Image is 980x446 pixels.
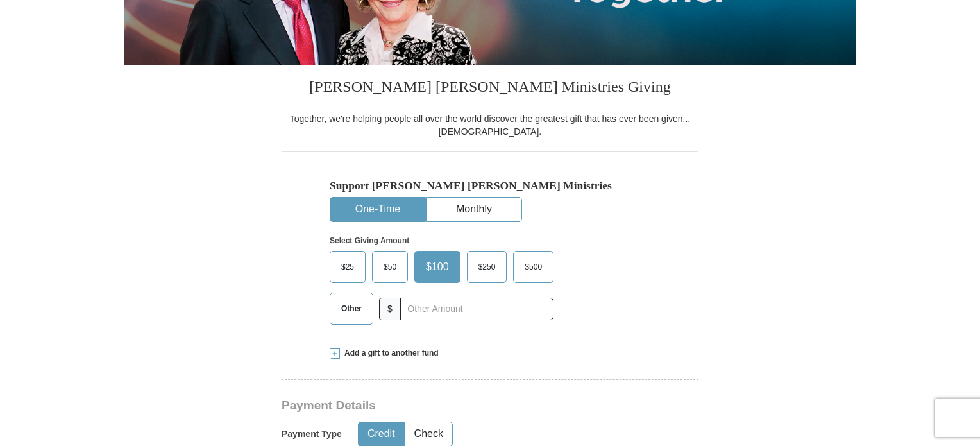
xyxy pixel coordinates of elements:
div: Together, we're helping people all over the world discover the greatest gift that has ever been g... [282,112,698,138]
h3: Payment Details [282,399,609,413]
button: One-Time [330,198,425,221]
span: $500 [518,257,548,277]
span: $250 [472,257,502,277]
h5: Payment Type [282,429,342,440]
button: Check [405,422,452,446]
span: $25 [335,257,360,277]
span: Add a gift to another fund [340,348,439,359]
span: $ [379,298,401,320]
h5: Support [PERSON_NAME] [PERSON_NAME] Ministries [330,179,650,193]
button: Monthly [427,198,521,221]
span: Other [335,299,368,318]
span: $100 [419,257,455,277]
span: $50 [377,257,403,277]
button: Credit [359,422,404,446]
input: Other Amount [400,298,553,320]
strong: Select Giving Amount [330,236,409,245]
h3: [PERSON_NAME] [PERSON_NAME] Ministries Giving [282,65,698,112]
